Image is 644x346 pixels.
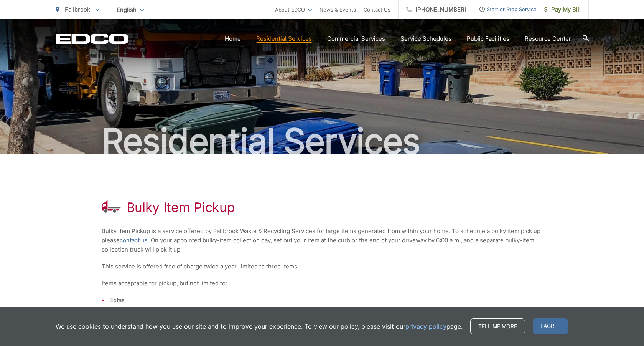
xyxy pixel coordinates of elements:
a: Resource Center [525,34,571,43]
a: About EDCO [275,5,312,14]
span: Fallbrook [65,6,90,13]
a: Commercial Services [327,34,385,43]
span: I agree [533,318,568,334]
a: contact us [120,236,148,245]
p: This service is offered free of charge twice a year, limited to three items. [102,262,543,271]
a: privacy policy [405,322,446,331]
p: We use cookies to understand how you use our site and to improve your experience. To view our pol... [56,322,463,331]
p: Bulky Item Pickup is a service offered by Fallbrook Waste & Recycling Services for large items ge... [102,227,543,254]
a: Service Schedules [400,34,451,43]
a: Public Facilities [467,34,509,43]
span: Pay My Bill [544,5,581,14]
a: News & Events [320,5,356,14]
span: English [111,3,150,17]
h2: Residential Services [56,122,589,161]
a: Home [225,34,241,43]
a: EDCD logo. Return to the homepage. [56,33,128,44]
a: Residential Services [256,34,312,43]
a: Contact Us [364,5,390,14]
p: Items acceptable for pickup, but not limited to: [102,279,543,288]
a: Tell me more [470,318,525,334]
li: Sofas [109,296,543,305]
h1: Bulky Item Pickup [127,200,235,215]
